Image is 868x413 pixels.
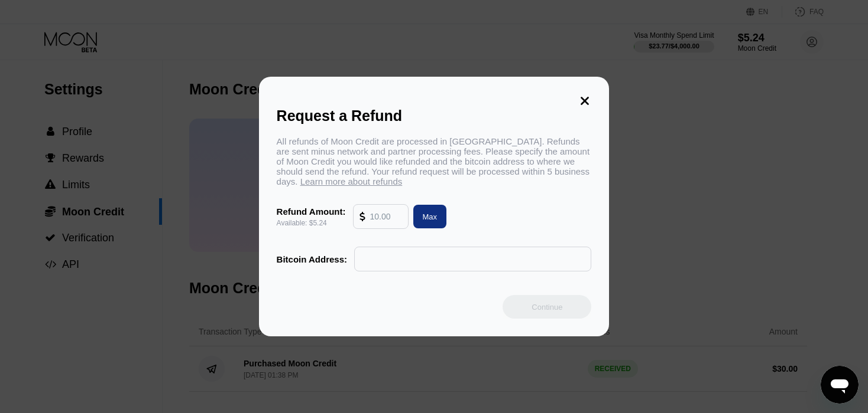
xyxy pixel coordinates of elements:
input: 10.00 [370,205,402,228]
span: Learn more about refunds [300,176,403,186]
div: Max [423,212,438,222]
div: Available: $5.24 [277,219,346,227]
div: Request a Refund [277,107,592,124]
div: Refund Amount: [277,206,346,217]
div: Bitcoin Address: [277,254,347,264]
div: Max [409,205,447,228]
iframe: Button to launch messaging window [821,366,859,404]
div: All refunds of Moon Credit are processed in [GEOGRAPHIC_DATA]. Refunds are sent minus network and... [277,136,592,186]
